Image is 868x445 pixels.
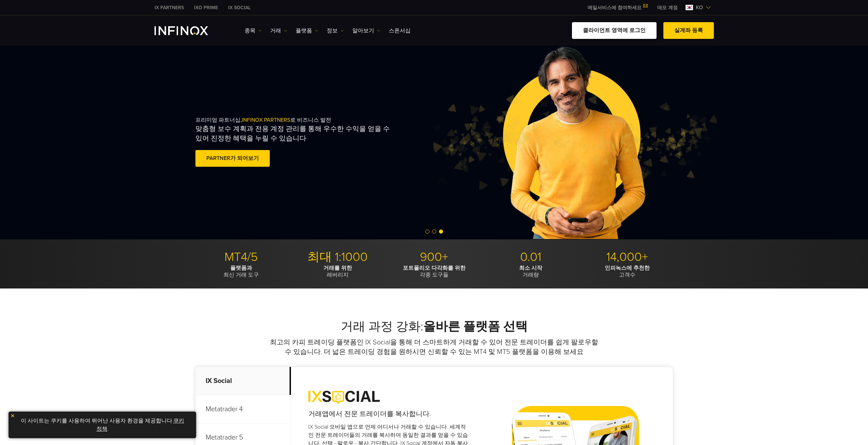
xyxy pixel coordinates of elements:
[519,265,542,271] strong: 최소 시작
[652,4,683,11] a: INFINOX MENU
[352,27,380,35] a: 알아보기
[245,27,262,35] a: 종목
[693,3,706,12] span: ko
[195,395,291,424] p: Metatrader 4
[423,319,528,334] strong: 올바른 플랫폼 선택
[10,413,15,418] img: yellow close icon
[292,250,383,265] p: 최대 1:1000
[189,4,223,11] a: INFINOX
[403,265,466,271] strong: 포트폴리오 다각화를 위한
[12,415,193,435] p: 이 사이트는 쿠키를 사용하여 뛰어난 사용자 환경을 제공합니다. .
[223,4,256,11] a: INFINOX
[195,150,270,167] a: PARTNER가 되어보기
[583,5,652,11] a: 메일서비스에 참여하세요
[439,229,443,234] span: Go to slide 3
[195,250,287,265] p: MT4/5
[388,265,480,278] p: 각종 도구들
[605,265,650,271] strong: 인피녹스에 추천한
[230,265,252,271] strong: 플랫폼과
[195,265,287,278] p: 최신 거래 도구
[195,319,673,334] h2: 거래 과정 강화:
[389,27,411,35] a: 스폰서십
[296,27,318,35] a: 플랫폼
[388,250,480,265] p: 900+
[195,106,448,179] div: 프리미엄 파트너십, 로 비즈니스 발전
[195,367,291,395] p: IX Social
[308,409,471,419] h4: 거래앱에서 전문 트레이더를 복사합니다.
[270,27,287,35] a: 거래
[485,250,576,265] p: 0.01
[582,250,673,265] p: 14,000+
[432,229,436,234] span: Go to slide 2
[425,229,429,234] span: Go to slide 1
[485,265,576,278] p: 거래량
[155,26,224,35] a: INFINOX Logo
[195,124,398,143] p: 맞춤형 보수 계획과 전용 계정 관리를 통해 우수한 수익을 얻을 수 있어 진정한 혜택을 누릴 수 있습니다
[663,22,714,39] a: 실계좌 등록
[149,4,189,11] a: INFINOX
[242,117,290,123] span: INFINOX PARTNERS
[292,265,383,278] p: 레버리지
[327,27,344,35] a: 정보
[269,338,600,357] p: 최고의 카피 트레이딩 플랫폼인 IX Social을 통해 더 스마트하게 거래할 수 있어 전문 트레이더를 쉽게 팔로우할 수 있습니다. 더 넓은 트레이딩 경험을 원하시면 신뢰할 수...
[582,265,673,278] p: 고객수
[572,22,657,39] a: 클라이언트 영역에 로그인
[323,265,352,271] strong: 거래를 위한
